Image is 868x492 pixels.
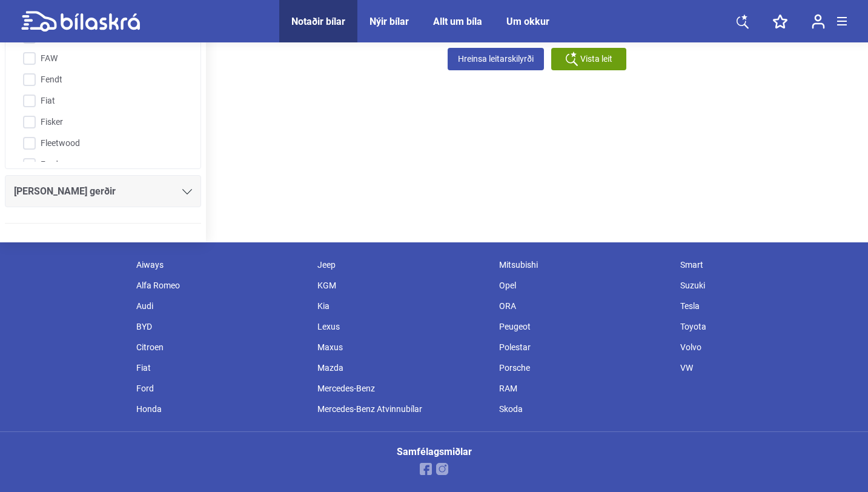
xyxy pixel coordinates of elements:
div: Maxus [311,337,493,357]
a: Allt um bíla [433,16,482,27]
div: Samfélagsmiðlar [397,447,472,457]
span: Vista leit [580,53,612,65]
div: RAM [493,378,675,399]
a: Nýir bílar [369,16,409,27]
div: Tesla [674,296,856,316]
div: BYD [130,316,312,337]
div: Smart [674,254,856,275]
a: Hreinsa leitarskilyrði [448,48,544,70]
div: Toyota [674,316,856,337]
img: user-login.svg [812,14,825,29]
div: Citroen [130,337,312,357]
div: Kia [311,296,493,316]
span: [PERSON_NAME] gerðir [14,183,116,200]
div: Volvo [674,337,856,357]
div: Peugeot [493,316,675,337]
div: Jeep [311,254,493,275]
div: Mercedes-Benz [311,378,493,399]
div: Mitsubishi [493,254,675,275]
div: Fiat [130,357,312,378]
div: Porsche [493,357,675,378]
div: VW [674,357,856,378]
div: Mercedes-Benz Atvinnubílar [311,399,493,419]
div: Ford [130,378,312,399]
div: Alfa Romeo [130,275,312,296]
div: Polestar [493,337,675,357]
a: Notaðir bílar [291,16,345,27]
div: Mazda [311,357,493,378]
div: KGM [311,275,493,296]
div: Opel [493,275,675,296]
div: Suzuki [674,275,856,296]
div: Aiways [130,254,312,275]
div: Lexus [311,316,493,337]
div: Audi [130,296,312,316]
a: Um okkur [506,16,549,27]
div: Honda [130,399,312,419]
div: Skoda [493,399,675,419]
div: ORA [493,296,675,316]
